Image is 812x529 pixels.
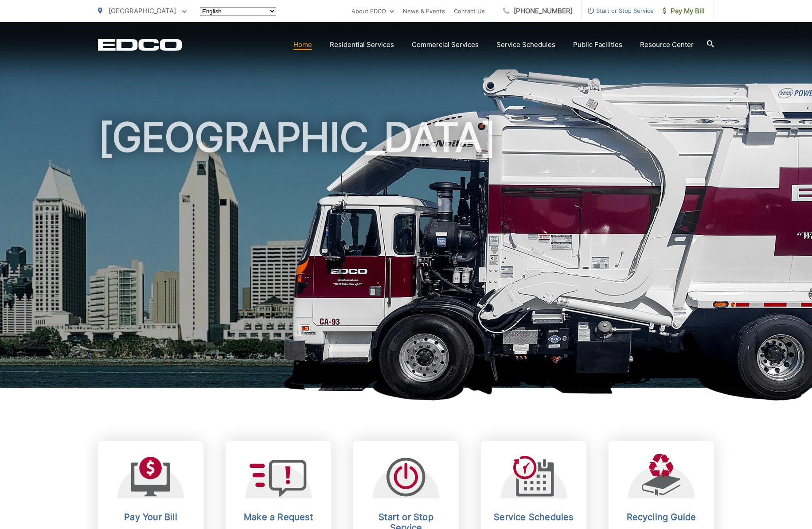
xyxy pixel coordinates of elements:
a: News & Events [403,6,445,16]
a: Public Facilities [573,39,622,50]
h2: Make a Request [234,512,322,522]
a: About EDCO [351,6,394,16]
a: EDCD logo. Return to the homepage. [98,39,182,51]
span: [GEOGRAPHIC_DATA] [109,7,176,15]
a: Residential Services [330,39,394,50]
h2: Recycling Guide [617,512,705,522]
a: Commercial Services [412,39,479,50]
select: Select a language [200,7,276,16]
a: Resource Center [640,39,694,50]
h1: [GEOGRAPHIC_DATA] [98,115,714,396]
a: Service Schedules [496,39,555,50]
span: Pay My Bill [663,6,705,16]
a: Contact Us [454,6,485,16]
a: Home [293,39,312,50]
h2: Pay Your Bill [107,512,195,522]
h2: Service Schedules [490,512,578,522]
